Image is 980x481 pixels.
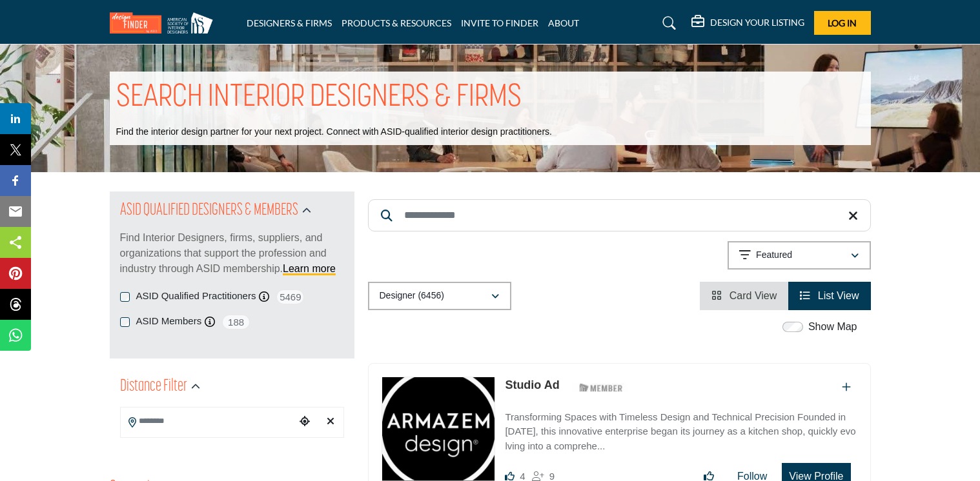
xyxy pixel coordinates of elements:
[247,17,332,28] a: DESIGNERS & FIRMS
[110,12,219,34] img: Site Logo
[756,249,792,262] p: Featured
[710,17,804,28] h5: DESIGN YOUR LISTING
[461,17,538,28] a: INVITE TO FINDER
[342,17,451,28] a: PRODUCTS & RESOURCES
[121,409,295,434] input: Search Location
[283,263,336,274] a: Learn more
[221,314,250,330] span: 188
[730,290,777,301] span: Card View
[800,290,859,301] a: View List
[321,408,340,436] div: Clear search location
[788,282,870,310] li: List View
[368,199,871,231] input: Search Keyword
[136,314,202,329] label: ASID Members
[276,289,305,305] span: 5469
[120,317,130,327] input: ASID Members checkbox
[505,410,857,454] p: Transforming Spaces with Timeless Design and Technical Precision Founded in [DATE], this innovati...
[120,230,344,277] p: Find Interior Designers, firms, suppliers, and organizations that support the profession and indu...
[505,402,857,454] a: Transforming Spaces with Timeless Design and Technical Precision Founded in [DATE], this innovati...
[116,78,522,118] h1: SEARCH INTERIOR DESIGNERS & FIRMS
[691,15,804,31] div: DESIGN YOUR LISTING
[382,377,495,480] img: Studio Ad
[650,13,684,34] a: Search
[505,377,559,394] p: Studio Ad
[814,11,871,35] button: Log In
[548,17,579,28] a: ABOUT
[728,241,871,270] button: Featured
[711,290,777,301] a: View Card
[505,471,515,481] i: Likes
[842,382,851,393] a: Add To List
[136,289,256,304] label: ASID Qualified Practitioners
[808,319,857,335] label: Show Map
[700,282,788,310] li: Card View
[295,408,314,436] div: Choose your current location
[828,17,857,28] span: Log In
[818,290,859,301] span: List View
[120,375,187,398] h2: Distance Filter
[368,282,511,310] button: Designer (6456)
[380,290,444,302] p: Designer (6456)
[116,126,552,139] p: Find the interior design partner for your next project. Connect with ASID-qualified interior desi...
[505,378,559,391] a: Studio Ad
[120,199,298,222] h2: ASID QUALIFIED DESIGNERS & MEMBERS
[120,292,130,302] input: ASID Qualified Practitioners checkbox
[572,380,630,396] img: ASID Members Badge Icon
